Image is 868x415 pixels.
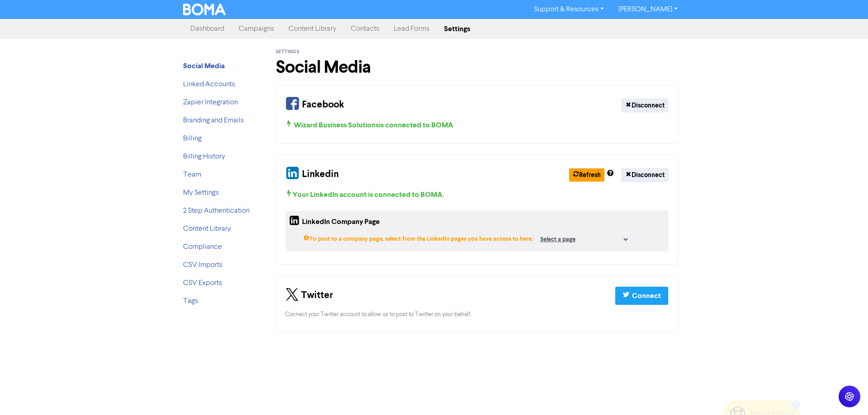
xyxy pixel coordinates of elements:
a: Campaigns [231,20,281,38]
a: Dashboard [183,20,231,38]
button: Disconnect [621,168,669,182]
a: Settings [437,20,477,38]
a: Social Media [183,63,225,70]
div: Connect your Twitter account to allow us to post to Twitter on your behalf. [285,310,669,319]
a: CSV Exports [183,280,222,287]
a: Compliance [183,243,222,251]
a: Team [183,171,201,178]
div: LinkedIn Company Page [289,214,380,231]
div: To post to a company page, select from the LinkedIn pages you have access to here: [303,231,533,248]
a: Zapier Integration [183,99,238,106]
button: Disconnect [621,98,669,112]
strong: Social Media [183,61,225,70]
a: [PERSON_NAME] [611,2,685,17]
div: Facebook [285,94,344,116]
iframe: Chat Widget [823,372,868,415]
a: Tags [183,298,198,305]
img: BOMA Logo [183,4,226,15]
span: Settings [276,49,299,55]
div: Your Twitter Connection [276,275,678,332]
a: Billing History [183,153,225,160]
div: Connect [632,290,661,301]
a: Contacts [344,20,387,38]
a: 2 Step Authentication [183,207,250,214]
a: CSV Imports [183,261,222,269]
div: Your Facebook Connection [276,85,678,144]
a: Content Library [281,20,344,38]
a: Linked Accounts [183,81,235,88]
div: Your Linkedin and Company Page Connection [276,154,678,265]
div: Wizard Business Solutions is connected to BOMA [285,120,669,131]
button: Connect [615,286,669,305]
h1: Social Media [276,57,678,78]
a: My Settings [183,189,219,196]
div: Linkedin [285,164,339,186]
a: Branding and Emails [183,117,244,124]
a: Support & Resources [527,2,611,17]
a: Lead Forms [387,20,437,38]
div: Twitter [285,285,333,307]
button: Refresh [569,168,605,182]
select: ; [533,231,629,248]
a: Content Library [183,225,231,233]
a: Billing [183,135,202,142]
div: Your LinkedIn account is connected to BOMA . [285,189,669,200]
